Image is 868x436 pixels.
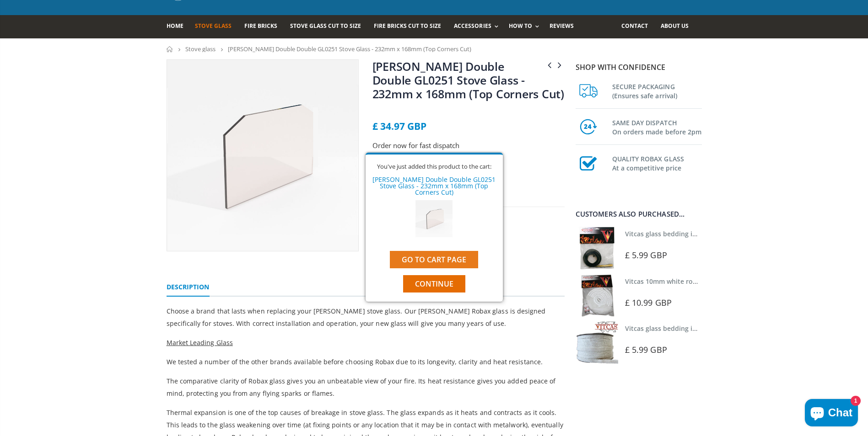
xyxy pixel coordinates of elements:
span: Home [167,22,183,30]
a: Stove Glass [195,15,238,38]
span: Reviews [550,22,574,30]
a: Contact [621,15,655,38]
a: Stove Glass Cut To Size [290,15,368,38]
span: About us [661,22,689,30]
p: Shop with confidence [576,62,702,73]
img: Vitcas stove glass bedding in tape [576,321,618,364]
div: Customers also purchased... [576,211,702,218]
h3: SAME DAY DISPATCH On orders made before 2pm [612,117,702,137]
a: Vitcas 10mm white rope kit - includes rope seal and glue! [625,277,804,286]
span: How To [509,22,532,30]
span: £ 34.97 GBP [372,120,426,133]
button: Continue [403,275,465,292]
span: [PERSON_NAME] Double Double GL0251 Stove Glass - 232mm x 168mm (Top Corners Cut) [228,45,471,53]
h3: SECURE PACKAGING (Ensures safe arrival) [612,80,702,101]
a: About us [661,15,695,38]
h3: QUALITY ROBAX GLASS At a competitive price [612,153,702,173]
div: You've just added this product to the cart: [372,164,496,170]
a: Vitcas glass bedding in tape - 2mm x 10mm x 2 meters [625,229,796,238]
a: [PERSON_NAME] Double Double GL0251 Stove Glass - 232mm x 168mm (Top Corners Cut) [372,58,564,101]
span: £ 5.99 GBP [625,344,667,355]
a: Accessories [454,15,502,38]
a: Stove glass [185,45,216,53]
span: Choose a brand that lasts when replacing your [PERSON_NAME] stove glass. Our [PERSON_NAME] Robax ... [167,307,546,328]
a: How To [509,15,544,38]
img: Vitcas white rope, glue and gloves kit 10mm [576,274,618,317]
span: We tested a number of the other brands available before choosing Robax due to its longevity, clar... [167,357,543,366]
a: Fire Bricks [244,15,284,38]
a: Description [167,278,210,297]
span: The comparative clarity of Robax glass gives you an unbeatable view of your fire. Its heat resist... [167,377,556,398]
img: Vitcas stove glass bedding in tape [576,227,618,269]
span: Continue [415,279,453,289]
p: Order now for fast dispatch [372,140,565,151]
a: Fire Bricks Cut To Size [374,15,448,38]
span: Fire Bricks Cut To Size [374,22,441,30]
img: widestoveglasstwotopcornerscut_800x_crop_center.jpg [167,60,358,251]
span: £ 10.99 GBP [625,297,672,308]
span: Contact [621,22,648,30]
a: Home [167,15,190,38]
inbox-online-store-chat: Shopify online store chat [802,399,861,429]
span: Stove Glass Cut To Size [290,22,361,30]
a: Home [167,46,173,52]
span: £ 5.99 GBP [625,250,667,261]
a: Reviews [550,15,581,38]
a: [PERSON_NAME] Double Double GL0251 Stove Glass - 232mm x 168mm (Top Corners Cut) [372,175,496,197]
img: Yeoman Devon Double Double GL0251 Stove Glass - 232mm x 168mm (Top Corners Cut) [415,200,453,237]
span: Stove Glass [195,22,232,30]
span: Market Leading Glass [167,338,233,347]
span: Accessories [454,22,491,30]
a: Vitcas glass bedding in tape - 2mm x 15mm x 2 meters (White) [625,324,819,333]
a: Go to cart page [390,251,478,268]
span: Fire Bricks [244,22,277,30]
